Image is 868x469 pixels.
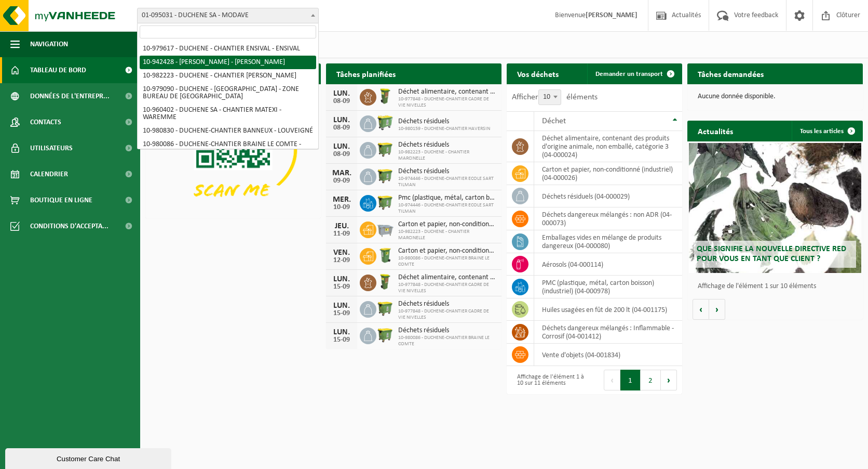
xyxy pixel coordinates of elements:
div: LUN. [331,116,352,124]
div: LUN. [331,275,352,283]
span: Contacts [30,109,61,135]
div: MAR. [331,169,352,177]
span: Tableau de bord [30,57,86,83]
div: 10-09 [331,204,352,211]
button: 1 [620,370,641,390]
div: 09-09 [331,177,352,185]
span: Carton et papier, non-conditionné (industriel) [398,247,496,255]
span: Navigation [30,31,68,57]
a: Que signifie la nouvelle directive RED pour vous en tant que client ? [689,143,861,273]
img: WB-0660-HPE-GN-50 [376,114,394,132]
div: LUN. [331,302,352,310]
img: Download de VHEPlus App [145,84,321,216]
span: Utilisateurs [30,135,73,161]
span: Que signifie la nouvelle directive RED pour vous en tant que client ? [697,245,846,263]
div: VEN. [331,249,352,257]
li: 10-979617 - DUCHENE - CHANTIER ENSIVAL - ENSIVAL [140,42,316,56]
span: 10-980159 - DUCHENE-CHANTIER HAVERSIN [398,126,490,132]
h2: Actualités [687,121,743,141]
span: 10 [539,90,561,105]
li: 10-960402 - DUCHENE SA - CHANTIER MATEXI - WAREMME [140,103,316,124]
li: 10-942428 - [PERSON_NAME] - [PERSON_NAME] [140,56,316,69]
div: 15-09 [331,283,352,291]
span: Déchets résiduels [398,141,496,149]
span: 10-974446 - DUCHENE-CHANTIER ECOLE SART TILMAN [398,202,496,215]
img: WB-0060-HPE-GN-50 [376,87,394,105]
img: WB-1100-HPE-GN-50 [376,299,394,317]
span: Conditions d'accepta... [30,213,108,239]
h2: Tâches demandées [687,63,774,84]
img: WB-0240-HPE-GN-50 [376,246,394,264]
h2: Vos déchets [507,63,569,84]
span: Calendrier [30,161,68,187]
li: 10-979090 - DUCHENE - [GEOGRAPHIC_DATA] - ZONE BUREAU DE [GEOGRAPHIC_DATA] [140,83,316,103]
div: LUN. [331,142,352,151]
span: Boutique en ligne [30,187,92,213]
div: LUN. [331,89,352,98]
li: 10-982223 - DUCHENE - CHANTIER [PERSON_NAME] [140,69,316,83]
span: 10-980086 - DUCHENE-CHANTIER BRAINE LE COMTE [398,335,496,347]
span: 10-974446 - DUCHENE-CHANTIER ECOLE SART TILMAN [398,176,496,188]
td: déchets dangereux mélangés : non ADR (04-000073) [534,207,682,230]
span: Déchet [542,117,566,125]
div: 08-09 [331,98,352,105]
span: 10-977848 - DUCHENE-CHANTIER CADRE DE VIE NIVELLES [398,96,496,109]
td: déchets dangereux mélangés : Inflammable - Corrosif (04-001412) [534,321,682,344]
td: déchet alimentaire, contenant des produits d'origine animale, non emballé, catégorie 3 (04-000024) [534,131,682,162]
li: 10-980830 - DUCHENE-CHANTIER BANNEUX - LOUVEIGNÉ [140,124,316,138]
p: Affichage de l'élément 1 sur 10 éléments [698,283,858,290]
span: 01-095031 - DUCHENE SA - MODAVE [138,8,318,23]
span: 10-977848 - DUCHENE-CHANTIER CADRE DE VIE NIVELLES [398,308,496,321]
div: MER. [331,196,352,204]
strong: [PERSON_NAME] [586,11,638,19]
span: Déchet alimentaire, contenant des produits d'origine animale, non emballé, catég... [398,88,496,96]
td: carton et papier, non-conditionné (industriel) (04-000026) [534,162,682,185]
td: vente d'objets (04-001834) [534,344,682,366]
div: Affichage de l'élément 1 à 10 sur 11 éléments [512,369,589,392]
button: 2 [641,370,661,390]
span: Pmc (plastique, métal, carton boisson) (industriel) [398,194,496,202]
div: 11-09 [331,230,352,238]
img: WB-1100-HPE-GN-50 [376,167,394,185]
li: 10-980086 - DUCHENE-CHANTIER BRAINE LE COMTE - BRAINE-LE-COMTE [140,138,316,159]
img: WB-0060-HPE-GN-50 [376,273,394,291]
div: 12-09 [331,257,352,264]
span: Données de l'entrepr... [30,83,110,109]
label: Afficher éléments [512,93,598,101]
div: 08-09 [331,124,352,132]
div: 15-09 [331,336,352,344]
span: Carton et papier, non-conditionné (industriel) [398,220,496,229]
td: PMC (plastique, métal, carton boisson) (industriel) (04-000978) [534,276,682,298]
h2: Tâches planifiées [326,63,406,84]
span: 10-980086 - DUCHENE-CHANTIER BRAINE LE COMTE [398,255,496,268]
span: 10-977848 - DUCHENE-CHANTIER CADRE DE VIE NIVELLES [398,282,496,294]
button: Volgende [709,299,725,320]
td: huiles usagées en fût de 200 lt (04-001175) [534,298,682,321]
span: Demander un transport [595,71,663,77]
span: 01-095031 - DUCHENE SA - MODAVE [137,8,319,23]
span: 10 [538,89,561,105]
td: déchets résiduels (04-000029) [534,185,682,207]
span: 10-982223 - DUCHENE - CHANTIER MARCINELLE [398,229,496,241]
div: 08-09 [331,151,352,158]
img: WB-2500-GAL-GY-01 [376,220,394,238]
img: WB-1100-HPE-GN-50 [376,140,394,158]
div: LUN. [331,328,352,336]
button: Next [661,370,677,390]
span: Déchets résiduels [398,327,496,335]
iframe: chat widget [5,446,173,469]
td: aérosols (04-000114) [534,253,682,276]
div: JEU. [331,222,352,230]
img: WB-1100-HPE-GN-50 [376,326,394,344]
span: Déchet alimentaire, contenant des produits d'origine animale, non emballé, catég... [398,273,496,282]
div: 15-09 [331,310,352,317]
button: Vorige [693,299,709,320]
p: Aucune donnée disponible. [698,93,852,100]
span: 10-982223 - DUCHENE - CHANTIER MARCINELLE [398,149,496,162]
span: Déchets résiduels [398,300,496,308]
span: Déchets résiduels [398,118,490,126]
td: emballages vides en mélange de produits dangereux (04-000080) [534,230,682,253]
a: Tous les articles [792,121,862,141]
a: Demander un transport [587,63,681,84]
